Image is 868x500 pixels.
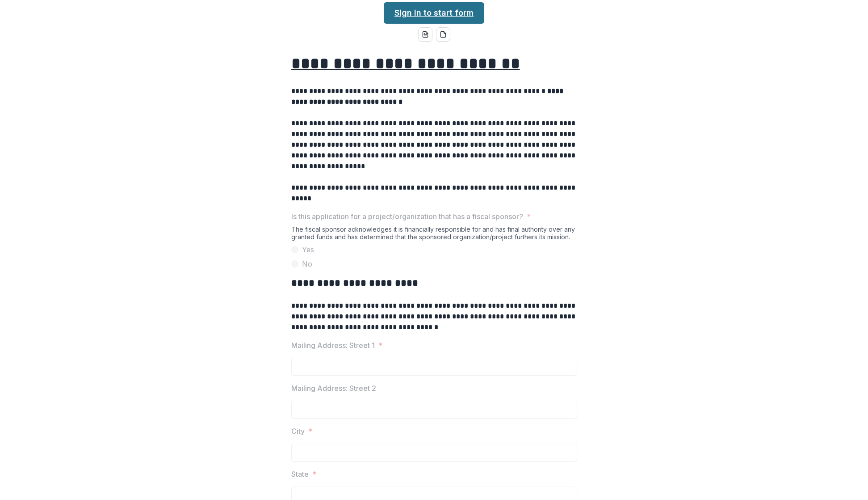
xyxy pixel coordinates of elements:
[384,2,484,24] a: Sign in to start form
[291,225,577,244] div: The fiscal sponsor acknowledges it is financially responsible for and has final authority over an...
[302,244,314,255] span: Yes
[436,27,450,42] button: pdf-download
[418,27,432,42] button: word-download
[302,258,312,269] span: No
[291,383,376,394] p: Mailing Address: Street 2
[291,211,523,222] p: Is this application for a project/organization that has a fiscal sponsor?
[291,469,309,479] p: State
[291,426,305,436] p: City
[291,340,375,351] p: Mailing Address: Street 1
